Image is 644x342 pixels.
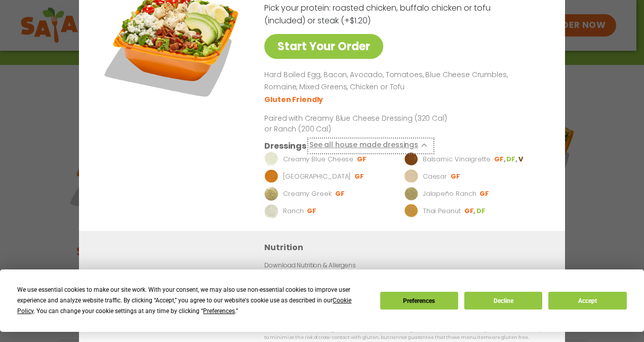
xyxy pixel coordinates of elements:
li: GF [307,207,317,216]
p: Thai Peanut [423,206,461,216]
li: GF [451,172,461,181]
p: Creamy Blue Cheese [283,154,353,164]
li: DF [506,155,518,164]
li: GF [464,207,476,216]
img: Dressing preview image for Balsamic Vinaigrette [404,152,418,166]
a: Start Your Order [264,34,383,59]
img: Dressing preview image for Thai Peanut [404,204,418,218]
li: GF [479,189,490,198]
li: V [518,155,524,164]
img: Dressing preview image for Caesar [404,169,418,184]
img: Dressing preview image for Ranch [264,204,278,218]
div: We use essential cookies to make our site work. With your consent, we may also use non-essential ... [17,285,368,317]
span: Preferences [203,307,235,315]
p: Paired with Creamy Blue Cheese Dressing (320 Cal) or Ranch (200 Cal) [264,113,452,134]
p: Caesar [423,172,447,182]
h3: Nutrition [264,241,550,254]
p: While our menu includes ingredients that are made without gluten, our restaurants are not gluten ... [264,326,545,342]
p: [GEOGRAPHIC_DATA] [283,172,351,182]
li: GF [354,172,365,181]
p: Balsamic Vinaigrette [423,154,491,164]
p: Hard Boiled Egg, Bacon, Avocado, Tomatoes, Blue Cheese Crumbles, Romaine, Mixed Greens, Chicken o... [264,69,541,93]
img: Dressing preview image for Creamy Blue Cheese [264,152,278,166]
li: GF [335,189,346,198]
p: Creamy Greek [283,189,332,199]
li: DF [476,207,487,216]
img: Dressing preview image for BBQ Ranch [264,169,278,184]
p: Jalapeño Ranch [423,189,476,199]
button: Decline [464,292,542,310]
a: Download Nutrition & Allergens [264,261,355,270]
p: Pick your protein: roasted chicken, buffalo chicken or tofu (included) or steak (+$1.20) [264,2,492,27]
button: Preferences [380,292,458,310]
button: See all house made dressings [309,140,432,152]
p: Ranch [283,206,304,216]
h3: Dressings [264,140,306,152]
li: GF [357,155,368,164]
img: Dressing preview image for Jalapeño Ranch [404,187,418,201]
button: Accept [548,292,626,310]
li: GF [494,155,506,164]
img: Dressing preview image for Creamy Greek [264,187,278,201]
li: Gluten Friendly [264,94,325,105]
